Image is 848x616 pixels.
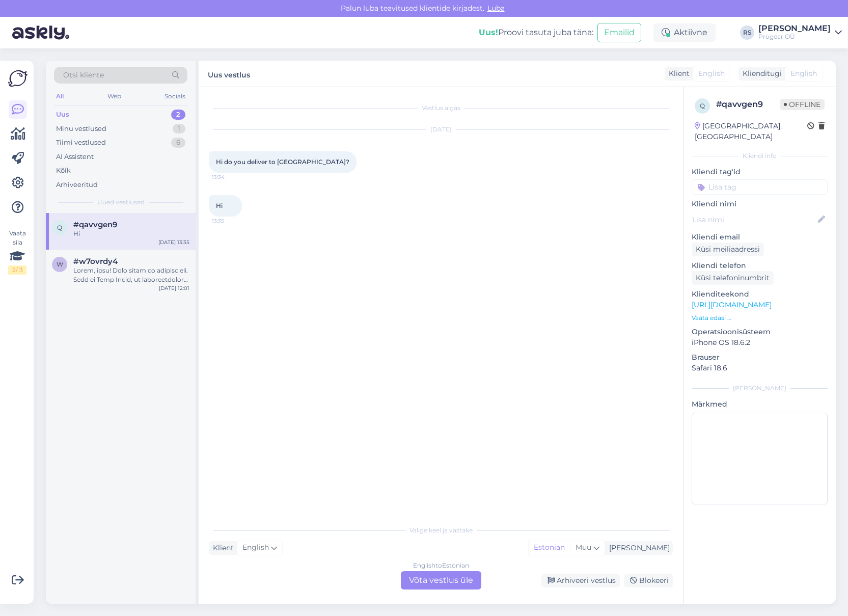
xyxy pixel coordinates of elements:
[216,158,349,166] span: Hi do you deliver to [GEOGRAPHIC_DATA]?
[57,224,62,231] span: q
[209,125,673,134] div: [DATE]
[57,260,63,268] span: w
[73,220,117,229] span: #qavvgen9
[576,543,591,552] span: Muu
[73,229,189,238] div: Hi
[780,99,825,110] span: Offline
[401,571,481,590] div: Võta vestlus üle
[692,167,828,177] p: Kliendi tag'id
[105,90,123,103] div: Web
[479,26,593,39] div: Proovi tasuta juba täna:
[692,179,828,195] input: Lisa tag
[692,384,828,393] div: [PERSON_NAME]
[56,124,106,134] div: Minu vestlused
[692,327,828,337] p: Operatsioonisüsteem
[73,266,189,284] div: Lorem, ipsu! Dolo sitam co adipisc eli. Sedd ei Temp Incid, ut laboreetdolor magna aliquae. Adm v...
[209,526,673,535] div: Valige keel ja vastake
[173,124,185,134] div: 1
[692,337,828,348] p: iPhone OS 18.6.2
[624,574,673,587] div: Blokeeri
[758,33,831,41] div: Progear OÜ
[216,202,223,209] span: Hi
[738,68,782,79] div: Klienditugi
[692,271,774,285] div: Küsi telefoninumbrit
[692,214,816,225] input: Lisa nimi
[790,68,817,79] span: English
[541,574,620,587] div: Arhiveeri vestlus
[700,102,705,110] span: q
[716,98,780,111] div: # qavvgen9
[692,232,828,243] p: Kliendi email
[692,363,828,373] p: Safari 18.6
[529,540,570,555] div: Estonian
[54,90,66,103] div: All
[758,24,842,41] a: [PERSON_NAME]Progear OÜ
[740,25,754,40] div: RS
[479,28,498,37] b: Uus!
[597,23,641,42] button: Emailid
[159,284,189,292] div: [DATE] 12:01
[56,180,98,190] div: Arhiveeritud
[692,313,828,323] p: Vaata edasi ...
[692,300,772,309] a: [URL][DOMAIN_NAME]
[698,68,725,79] span: English
[97,198,145,207] span: Uued vestlused
[212,173,250,181] span: 13:34
[692,151,828,160] div: Kliendi info
[695,121,807,142] div: [GEOGRAPHIC_DATA], [GEOGRAPHIC_DATA]
[692,260,828,271] p: Kliendi telefon
[653,23,716,42] div: Aktiivne
[209,543,234,553] div: Klient
[605,543,670,553] div: [PERSON_NAME]
[484,4,508,13] span: Luba
[692,199,828,209] p: Kliendi nimi
[56,152,94,162] div: AI Assistent
[56,138,106,148] div: Tiimi vestlused
[209,103,673,113] div: Vestlus algas
[665,68,690,79] div: Klient
[758,24,831,33] div: [PERSON_NAME]
[692,289,828,300] p: Klienditeekond
[692,399,828,410] p: Märkmed
[242,542,269,553] span: English
[171,138,185,148] div: 6
[8,229,26,275] div: Vaata siia
[8,69,28,88] img: Askly Logo
[63,70,104,81] span: Otsi kliente
[73,257,118,266] span: #w7ovrdy4
[692,352,828,363] p: Brauser
[692,243,764,256] div: Küsi meiliaadressi
[162,90,187,103] div: Socials
[8,265,26,275] div: 2 / 3
[158,238,189,246] div: [DATE] 13:35
[413,561,469,570] div: English to Estonian
[56,166,71,176] div: Kõik
[208,67,250,81] label: Uus vestlus
[56,110,69,120] div: Uus
[212,217,250,225] span: 13:35
[171,110,185,120] div: 2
